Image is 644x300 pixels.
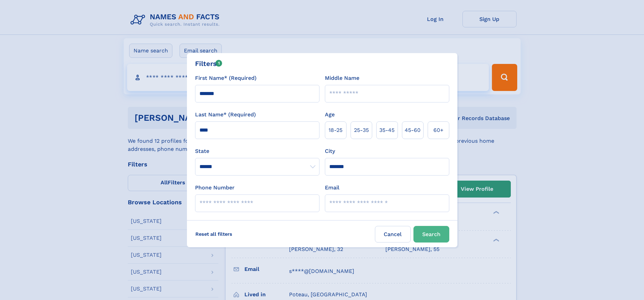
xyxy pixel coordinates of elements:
div: Filters [195,59,222,69]
span: 45‑60 [405,126,421,134]
label: Cancel [375,226,411,243]
label: Last Name* (Required) [195,111,256,119]
label: State [195,147,319,155]
label: Email [325,184,339,192]
span: 60+ [433,126,444,134]
span: 35‑45 [379,126,395,134]
label: Middle Name [325,74,359,82]
span: 25‑35 [354,126,369,134]
label: Age [325,111,335,119]
label: City [325,147,335,155]
label: Reset all filters [191,226,237,242]
label: First Name* (Required) [195,74,257,82]
button: Search [413,226,449,243]
span: 18‑25 [329,126,342,134]
label: Phone Number [195,184,235,192]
